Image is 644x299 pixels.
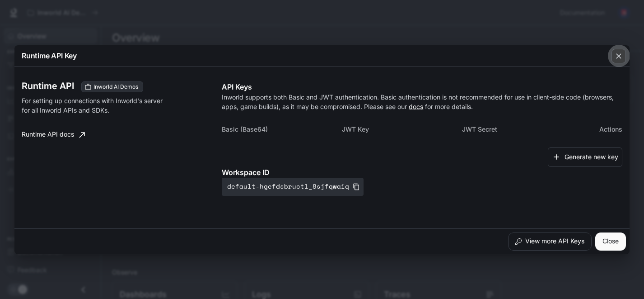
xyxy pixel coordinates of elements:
p: API Keys [222,81,622,92]
span: Inworld AI Demos [90,83,142,91]
button: View more API Keys [508,233,592,251]
p: Inworld supports both Basic and JWT authentication. Basic authentication is not recommended for u... [222,92,622,111]
th: JWT Key [342,119,462,140]
p: Runtime API Key [22,50,77,61]
p: Workspace ID [222,167,622,178]
p: For setting up connections with Inworld's server for all Inworld APIs and SDKs. [22,96,166,115]
a: Runtime API docs [18,126,89,144]
button: Close [595,233,626,251]
button: default-hgefdsbructl_8sjfqwaiq [222,178,364,196]
div: These keys will apply to your current workspace only [81,81,143,92]
th: JWT Secret [462,119,582,140]
a: docs [409,103,423,110]
th: Basic (Base64) [222,119,342,140]
h3: Runtime API [22,81,74,90]
button: Generate new key [548,147,622,167]
th: Actions [582,119,622,140]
